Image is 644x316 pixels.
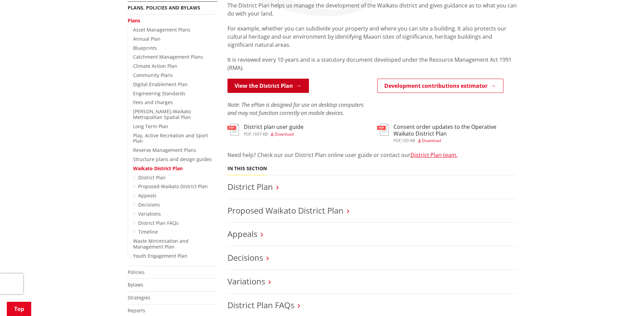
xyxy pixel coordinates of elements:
[138,192,157,199] a: Appeals
[252,131,268,137] span: 1697 KB
[133,26,190,33] a: Asset Management Plans
[133,36,161,42] a: Annual Plan
[227,252,263,263] a: Decisions
[128,294,150,301] a: Strategies
[393,138,401,143] span: pdf
[133,238,188,250] a: Waste Minimisation and Management Plan
[138,183,208,190] a: Proposed Waikato District Plan
[138,174,166,181] a: District Plan
[227,205,344,216] a: Proposed Waikato District Plan
[133,165,183,172] a: Waikato District Plan
[227,166,267,172] h5: In this section
[133,99,173,105] a: Fees and charges
[133,147,196,153] a: Reserve Management Plans
[133,45,157,51] a: Blueprints
[133,54,203,60] a: Catchment Management Plans
[377,124,517,142] a: Consent order updates to the Operative Waikato District Plan pdf,165 KB Download
[133,81,188,87] a: Digital Enablement Plan
[393,139,517,143] div: ,
[133,72,173,78] a: Community Plans
[128,4,200,11] a: Plans, policies and bylaws
[133,108,191,120] a: [PERSON_NAME]-Waikato Metropolitan Spatial Plan
[613,288,637,312] iframe: Messenger Launcher
[227,79,309,93] a: View the District Plan
[227,1,517,18] p: The District Plan helps us manage the development of the Waikato district and gives guidance as t...
[227,124,303,136] a: District plan user guide pdf,1697 KB Download
[227,24,517,49] p: For example, whether you can subdivide your property and where you can site a building. It also p...
[227,228,257,239] a: Appeals
[128,269,145,275] a: Policies
[227,299,294,311] a: District Plan FAQs
[133,132,208,144] a: Play, Active Recreation and Sport Plan
[227,101,364,117] em: Note: The ePlan is designed for use on desktop computers and may not function correctly on mobile...
[244,124,303,130] h3: District plan user guide
[275,131,294,137] span: Download
[377,79,503,93] a: Development contributions estimator
[244,131,251,137] span: pdf
[138,201,160,208] a: Decisions
[138,229,158,235] a: Timeline
[128,307,145,314] a: Reports
[393,124,517,137] h3: Consent order updates to the Operative Waikato District Plan
[227,56,517,72] p: It is reviewed every 10 years and is a statutory document developed under the Resource Management...
[128,17,140,24] a: Plans
[128,281,143,288] a: Bylaws
[227,151,517,159] p: Need help? Check our our District Plan online user guide or contact our
[402,138,415,143] span: 165 KB
[7,302,31,316] a: Top
[227,276,265,287] a: Variations
[133,123,168,130] a: Long Term Plan
[227,124,239,136] img: document-pdf.svg
[422,138,441,143] span: Download
[244,132,303,136] div: ,
[133,90,185,97] a: Engineering Standards
[138,220,179,226] a: District Plan FAQs
[377,124,389,136] img: document-pdf.svg
[138,211,161,217] a: Variations
[133,253,187,259] a: Youth Engagement Plan
[410,151,458,159] a: District Plan team.
[133,156,212,162] a: Structure plans and design guides
[227,181,273,192] a: District Plan
[133,63,177,69] a: Climate Action Plan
